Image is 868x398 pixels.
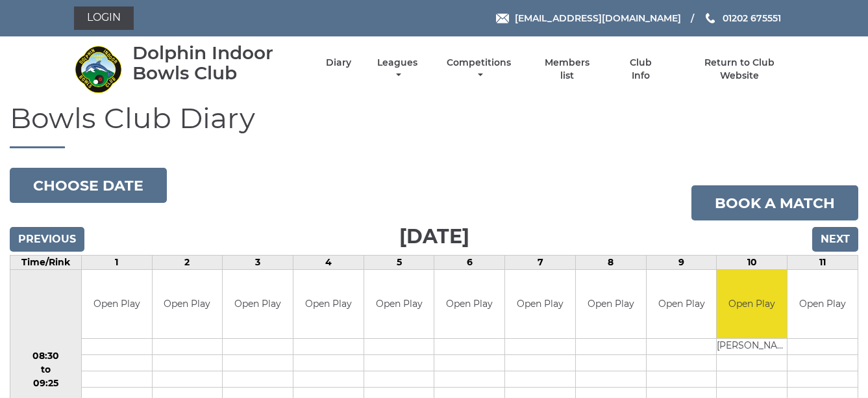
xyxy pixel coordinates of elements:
[223,256,293,270] td: 3
[812,227,858,252] input: Next
[515,12,681,24] span: [EMAIL_ADDRESS][DOMAIN_NAME]
[620,57,662,82] a: Club Info
[74,45,123,94] img: Dolphin Indoor Bowls Club
[293,256,364,270] td: 4
[10,256,82,270] td: Time/Rink
[496,11,681,25] a: Email [EMAIL_ADDRESS][DOMAIN_NAME]
[537,57,597,82] a: Members list
[646,256,717,270] td: 9
[152,256,223,270] td: 2
[82,270,152,338] td: Open Play
[706,13,715,23] img: Phone us
[444,57,515,82] a: Competitions
[787,256,858,270] td: 11
[576,270,646,338] td: Open Play
[223,270,293,338] td: Open Play
[787,270,858,338] td: Open Play
[326,57,351,69] a: Diary
[10,102,858,148] h1: Bowls Club Diary
[74,7,134,30] a: Login
[434,270,504,338] td: Open Play
[505,256,576,270] td: 7
[434,256,505,270] td: 6
[293,270,364,338] td: Open Play
[505,270,575,338] td: Open Play
[717,270,787,338] td: Open Play
[575,256,646,270] td: 8
[364,256,434,270] td: 5
[364,270,434,338] td: Open Play
[717,256,787,270] td: 10
[10,227,84,252] input: Previous
[374,57,421,82] a: Leagues
[717,338,787,354] td: [PERSON_NAME]
[153,270,223,338] td: Open Play
[496,14,509,23] img: Email
[132,43,303,83] div: Dolphin Indoor Bowls Club
[684,57,794,82] a: Return to Club Website
[704,11,781,25] a: Phone us 01202 675551
[723,12,781,24] span: 01202 675551
[647,270,717,338] td: Open Play
[691,185,858,220] a: Book a match
[81,256,152,270] td: 1
[10,168,167,203] button: Choose date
